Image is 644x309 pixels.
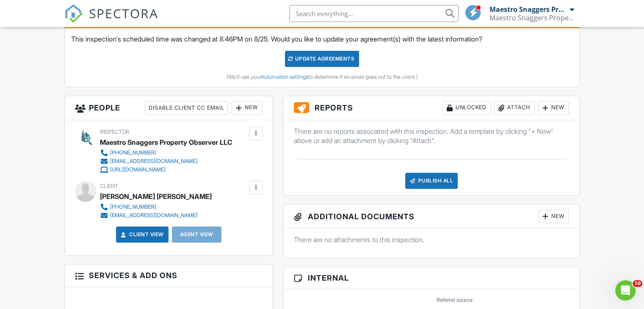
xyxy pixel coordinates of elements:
[294,127,569,146] p: There are no reports associated with this inspection. Add a template by clicking "+ New" above or...
[285,51,359,67] div: Update Agreements
[71,74,573,80] div: (We'll use your to determine if an email goes out to the client.)
[494,101,535,115] div: Attach
[100,136,232,149] div: Maestro Snaggers Property Observer LLC
[633,280,642,287] span: 10
[284,267,579,289] h3: Internal
[100,157,226,166] a: [EMAIL_ADDRESS][DOMAIN_NAME]
[110,166,166,173] div: [URL][DOMAIN_NAME]
[405,173,458,189] div: Publish All
[119,230,164,239] a: Client View
[260,74,308,80] a: Automation settings
[232,101,263,115] div: New
[100,190,212,203] div: [PERSON_NAME] [PERSON_NAME]
[489,14,574,22] div: Maestro Snaggers Property Observer
[100,129,129,135] span: Inspector
[442,101,491,115] div: Unlocked
[615,280,636,301] iframe: Intercom live chat
[289,5,459,22] input: Search everything...
[100,203,205,211] a: [PHONE_NUMBER]
[284,204,579,229] h3: Additional Documents
[100,183,118,189] span: Client
[65,265,273,287] h3: Services & Add ons
[110,158,197,165] div: [EMAIL_ADDRESS][DOMAIN_NAME]
[100,211,205,220] a: [EMAIL_ADDRESS][DOMAIN_NAME]
[100,166,226,174] a: [URL][DOMAIN_NAME]
[489,5,568,14] div: Maestro Snaggers Property Observer LLC
[110,204,156,210] div: [PHONE_NUMBER]
[284,96,579,120] h3: Reports
[65,96,273,120] h3: People
[538,101,569,115] div: New
[64,11,158,29] a: SPECTORA
[110,212,197,219] div: [EMAIL_ADDRESS][DOMAIN_NAME]
[294,235,569,244] p: There are no attachments to this inspection.
[64,4,83,23] img: The Best Home Inspection Software - Spectora
[65,28,579,86] div: This inspection's scheduled time was changed at 8:46PM on 8/25. Would you like to update your agr...
[89,4,158,22] span: SPECTORA
[538,210,569,223] div: New
[437,296,473,304] label: Referral source
[110,149,156,156] div: [PHONE_NUMBER]
[100,149,226,157] a: [PHONE_NUMBER]
[145,101,228,115] div: Disable Client CC Email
